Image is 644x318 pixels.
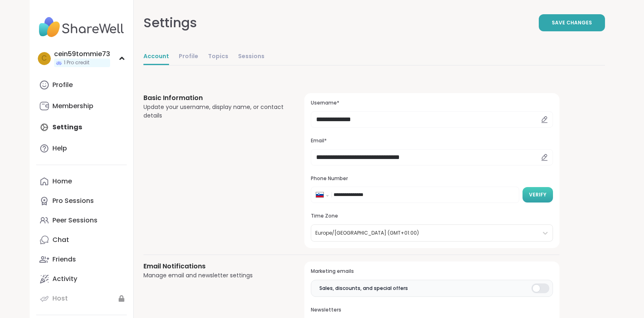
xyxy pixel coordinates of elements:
[529,191,546,198] span: Verify
[311,213,553,220] h3: Time Zone
[52,294,68,303] div: Host
[208,49,228,65] a: Topics
[539,14,605,31] button: Save Changes
[36,96,127,116] a: Membership
[311,268,553,275] h3: Marketing emails
[36,13,127,41] img: ShareWell Nav Logo
[36,172,127,191] a: Home
[552,19,592,26] span: Save Changes
[311,175,553,182] h3: Phone Number
[36,211,127,230] a: Peer Sessions
[52,216,98,225] div: Peer Sessions
[523,187,553,203] button: Verify
[143,271,285,280] div: Manage email and newsletter settings
[36,191,127,211] a: Pro Sessions
[52,255,76,264] div: Friends
[143,49,169,65] a: Account
[179,49,198,65] a: Profile
[143,261,285,271] h3: Email Notifications
[143,93,285,103] h3: Basic Information
[36,250,127,269] a: Friends
[41,53,47,64] span: c
[52,81,73,89] div: Profile
[36,75,127,95] a: Profile
[52,144,67,153] div: Help
[311,100,553,107] h3: Username*
[52,274,77,283] div: Activity
[52,177,72,186] div: Home
[143,103,285,120] div: Update your username, display name, or contact details
[36,230,127,250] a: Chat
[36,289,127,308] a: Host
[52,102,93,111] div: Membership
[36,269,127,289] a: Activity
[52,196,94,205] div: Pro Sessions
[52,235,69,244] div: Chat
[36,139,127,158] a: Help
[238,49,265,65] a: Sessions
[311,137,553,144] h3: Email*
[319,285,408,292] span: Sales, discounts, and special offers
[54,50,110,59] div: cein59tommie73
[64,59,89,66] span: 1 Pro credit
[311,307,553,314] h3: Newsletters
[143,13,197,33] div: Settings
